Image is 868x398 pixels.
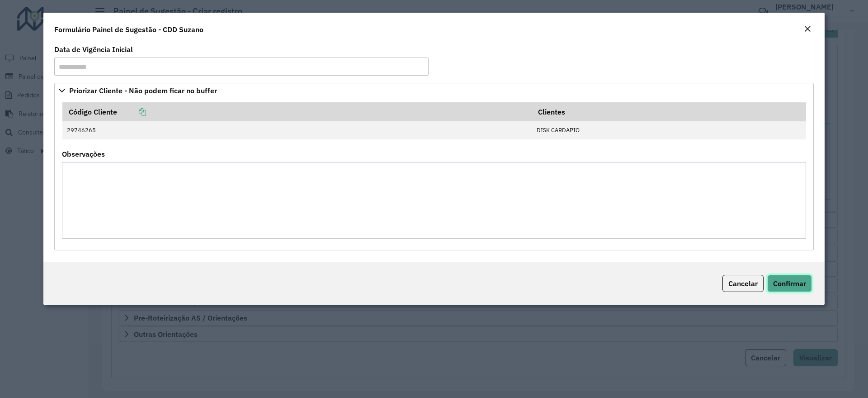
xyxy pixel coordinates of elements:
h4: Formulário Painel de Sugestão - CDD Suzano [54,24,203,35]
td: DISK CARDAPIO [532,121,806,139]
button: Confirmar [767,275,812,292]
div: Priorizar Cliente - Não podem ficar no buffer [54,98,814,250]
button: Cancelar [722,275,764,292]
a: Priorizar Cliente - Não podem ficar no buffer [54,83,814,98]
th: Código Cliente [62,102,532,121]
em: Fechar [804,25,811,33]
span: Priorizar Cliente - Não podem ficar no buffer [69,87,217,94]
a: Copiar [117,107,146,116]
span: Cancelar [728,279,758,288]
button: Close [801,24,814,35]
th: Clientes [532,102,806,121]
label: Observações [62,149,105,159]
label: Data de Vigência Inicial [54,44,133,55]
span: Confirmar [773,279,806,288]
td: 29746265 [62,121,532,139]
